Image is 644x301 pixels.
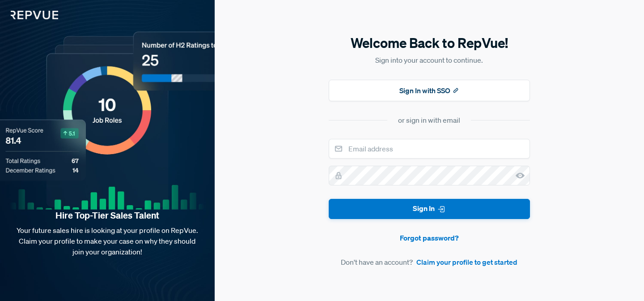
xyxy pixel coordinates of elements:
strong: Hire Top-Tier Sales Talent [14,210,200,221]
p: Sign into your account to continue. [329,55,530,65]
article: Don't have an account? [329,257,530,267]
h5: Welcome Back to RepVue! [329,34,530,52]
div: or sign in with email [398,115,460,125]
a: Claim your profile to get started [416,257,517,267]
button: Sign In [329,199,530,219]
input: Email address [329,139,530,159]
a: Forgot password? [329,232,530,243]
p: Your future sales hire is looking at your profile on RepVue. Claim your profile to make your case... [14,225,200,257]
button: Sign In with SSO [329,80,530,101]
